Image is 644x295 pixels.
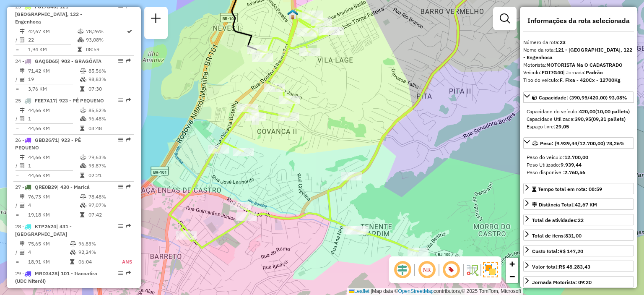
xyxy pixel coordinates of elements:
span: 29 - [15,270,97,284]
span: FEE7A17 [35,97,56,104]
div: Peso disponível: [527,169,631,176]
a: Valor total:R$ 48.283,43 [523,261,634,272]
strong: 23 [560,39,566,45]
div: Peso: (9.939,44/12.700,00) 78,26% [523,150,634,180]
span: Ocultar deslocamento [392,260,413,280]
strong: Padrão [586,69,603,76]
strong: 390,95 [575,116,591,122]
strong: 121 - [GEOGRAPHIC_DATA], 122 - Engenhoca [523,47,632,60]
strong: R$ 147,20 [559,248,583,254]
span: Exibir número da rota [441,260,461,280]
span: | 923 - PÉ PEQUENO [56,97,104,104]
div: Espaço livre: [527,123,631,131]
span: Capacidade: (390,95/420,00) 93,08% [539,94,627,101]
em: Rota exportada [126,58,131,63]
a: Zoom in [506,258,518,270]
td: 08:59 [86,45,126,54]
a: Total de itens:831,00 [523,230,634,241]
td: 07:30 [88,85,130,93]
td: 98,83% [88,75,130,84]
strong: 22 [578,217,584,223]
td: 96,48% [88,115,130,123]
i: Distância Total [20,155,25,160]
i: Tempo total em rota [80,86,84,91]
td: = [15,258,19,266]
div: Distância Total: [532,201,597,209]
strong: 420,00 [579,108,595,115]
em: Rota exportada [126,271,131,276]
span: | Jornada: [563,69,603,76]
i: Total de Atividades [20,37,25,42]
a: Nova sessão e pesquisa [148,10,164,29]
em: Rota exportada [126,98,131,103]
span: | 431 - [GEOGRAPHIC_DATA] [15,223,72,237]
a: Tempo total em rota: 08:59 [523,183,634,194]
i: Total de Atividades [20,250,25,255]
span: Total de atividades: [532,217,584,223]
span: 42,67 KM [575,201,597,208]
span: | 430 - Maricá [57,184,90,190]
td: / [15,36,19,44]
img: Fluxo de ruas [465,263,479,277]
td: 75,65 KM [28,240,70,248]
span: KTP2624 [35,223,56,230]
div: Tipo do veículo: [523,76,634,84]
em: Opções [118,58,123,63]
i: Distância Total [20,241,25,246]
td: 97,07% [88,201,130,209]
i: Tempo total em rota [80,126,84,131]
span: 26 - [15,137,81,151]
td: 44,66 KM [28,171,80,180]
i: Distância Total [20,68,25,73]
td: 1 [28,115,80,123]
td: / [15,162,19,170]
td: 19,18 KM [28,211,80,219]
td: 96,83% [78,240,112,248]
td: 07:42 [88,211,130,219]
div: Capacidade Utilizada: [527,115,631,123]
div: Capacidade: (390,95/420,00) 93,08% [523,104,634,134]
td: 93,08% [86,36,126,44]
td: = [15,124,19,133]
span: Ocultar NR [417,260,437,280]
td: / [15,75,19,84]
i: % de utilização da cubagem [78,37,84,42]
td: 50,70 KM [28,287,70,295]
img: Exibir/Ocultar setores [483,262,498,277]
a: Exibir filtros [496,10,513,27]
i: % de utilização do peso [80,68,86,73]
div: Motorista: [523,61,634,69]
span: Peso: (9.939,44/12.700,00) 78,26% [540,140,625,146]
td: 76,73 KM [28,193,80,201]
a: OpenStreetMap [398,288,434,294]
div: Capacidade do veículo: [527,108,631,115]
a: Distância Total:42,67 KM [523,198,634,210]
span: GBD2G71 [35,137,58,143]
strong: (09,31 pallets) [591,116,626,122]
td: 02:21 [88,171,130,180]
div: Veículo: [523,69,634,76]
em: Opções [118,137,123,142]
img: 1 - Teste Niterói [287,9,298,20]
span: QRE0B29 [35,184,57,190]
i: Distância Total [20,29,25,34]
td: 18,91 KM [28,258,70,266]
td: 44,66 KM [28,153,80,162]
i: Tempo total em rota [70,259,74,264]
i: Tempo total em rota [80,173,84,178]
td: 19 [28,75,80,84]
i: % de utilização da cubagem [80,203,86,208]
span: MRD3428 [35,270,57,277]
span: | 903 - GRAGÓATA [58,58,101,64]
i: Distância Total [20,194,25,199]
i: Total de Atividades [20,203,25,208]
i: % de utilização da cubagem [80,77,86,82]
i: % de utilização do peso [70,241,76,246]
strong: F. Fixa - 420Cx - 12700Kg [560,77,621,83]
span: Tempo total em rota: 08:59 [538,186,602,192]
td: = [15,171,19,180]
div: Peso Utilizado: [527,161,631,169]
td: 44,66 KM [28,106,80,115]
td: 79,63% [88,153,130,162]
i: % de utilização da cubagem [80,163,86,168]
